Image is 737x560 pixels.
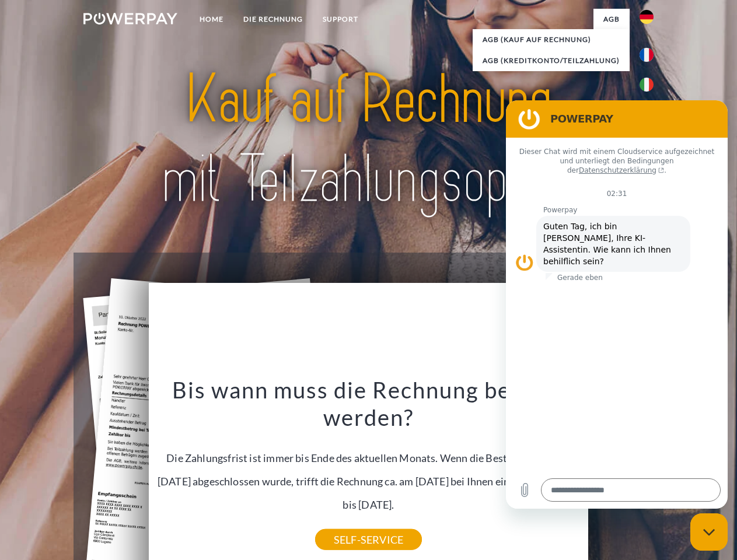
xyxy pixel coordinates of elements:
a: DIE RECHNUNG [233,9,313,30]
img: title-powerpay_de.svg [111,56,626,223]
a: Home [190,9,233,30]
h3: Bis wann muss die Rechnung bezahlt werden? [156,376,582,432]
a: agb [593,9,630,30]
iframe: Messaging-Fenster [506,100,728,509]
a: AGB (Kreditkonto/Teilzahlung) [473,50,630,71]
a: SUPPORT [313,9,368,30]
img: logo-powerpay-white.svg [83,13,177,24]
a: AGB (Kauf auf Rechnung) [473,29,630,50]
img: fr [640,48,654,62]
img: de [640,10,654,24]
div: Die Zahlungsfrist ist immer bis Ende des aktuellen Monats. Wenn die Bestellung z.B. am [DATE] abg... [156,376,582,540]
iframe: Schaltfläche zum Öffnen des Messaging-Fensters; Konversation läuft [690,513,728,551]
a: SELF-SERVICE [315,529,422,550]
img: it [640,78,654,92]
